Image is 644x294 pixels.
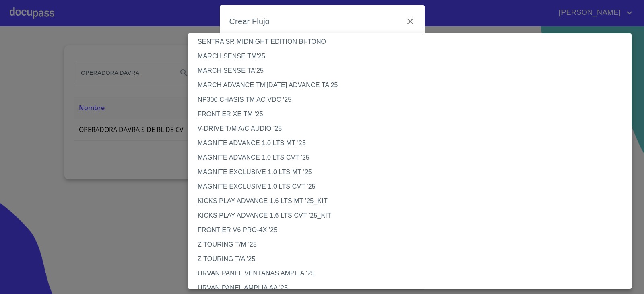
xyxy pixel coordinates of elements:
[188,150,638,165] li: MAGNITE ADVANCE 1.0 LTS CVT '25
[188,78,638,93] li: MARCH ADVANCE TM'[DATE] ADVANCE TA'25
[188,252,638,266] li: Z TOURING T/A '25
[188,107,638,121] li: FRONTIER XE TM '25
[188,194,638,208] li: KICKS PLAY ADVANCE 1.6 LTS MT '25_KIT
[188,165,638,179] li: MAGNITE EXCLUSIVE 1.0 LTS MT '25
[188,223,638,237] li: FRONTIER V6 PRO-4X '25
[188,64,638,78] li: MARCH SENSE TA'25
[188,179,638,194] li: MAGNITE EXCLUSIVE 1.0 LTS CVT '25
[188,93,638,107] li: NP300 CHASIS TM AC VDC '25
[188,237,638,252] li: Z TOURING T/M '25
[188,35,638,49] li: SENTRA SR MIDNIGHT EDITION BI-TONO
[188,266,638,281] li: URVAN PANEL VENTANAS AMPLIA '25
[188,49,638,64] li: MARCH SENSE TM'25
[188,136,638,150] li: MAGNITE ADVANCE 1.0 LTS MT '25
[188,121,638,136] li: V-DRIVE T/M A/C AUDIO '25
[188,208,638,223] li: KICKS PLAY ADVANCE 1.6 LTS CVT '25_KIT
